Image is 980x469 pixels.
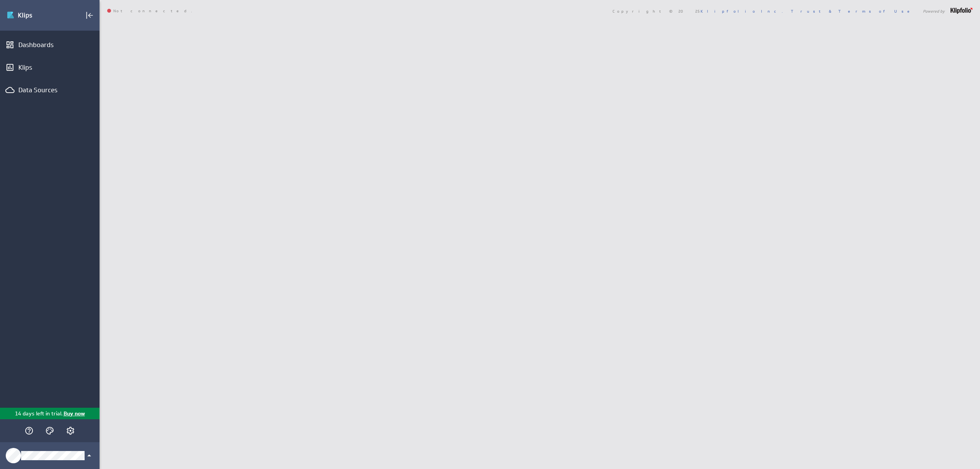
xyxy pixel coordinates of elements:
[951,8,972,14] img: logo-footer.png
[7,9,60,21] img: Klipfolio klips logo
[701,8,783,14] a: Klipfolio Inc.
[66,426,75,435] svg: Account and settings
[23,424,36,437] div: Help
[7,9,60,21] div: Go to Dashboards
[18,86,81,94] div: Data Sources
[107,9,192,13] span: Not connected.
[791,8,915,14] a: Trust & Terms of Use
[83,9,96,22] div: Collapse
[45,426,54,435] svg: Themes
[18,63,81,72] div: Klips
[18,41,81,49] div: Dashboards
[612,9,783,13] span: Copyright © 2025
[63,410,85,418] p: Buy now
[64,424,77,437] div: Account and settings
[43,424,56,437] div: Themes
[15,410,63,418] p: 14 days left in trial.
[923,9,945,13] span: Powered by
